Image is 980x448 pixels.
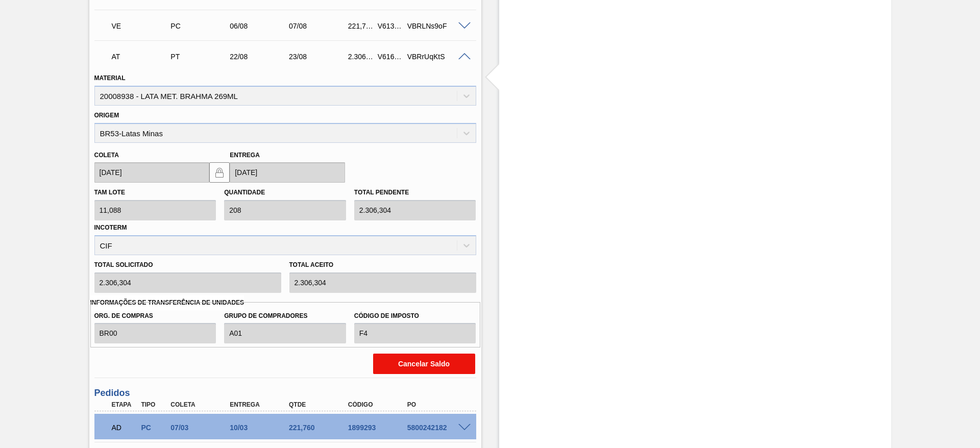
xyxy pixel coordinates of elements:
[227,22,293,30] div: 06/08/2025
[286,22,353,30] div: 07/08/2025
[168,401,234,408] div: Coleta
[90,295,244,310] label: Informações de Transferência de Unidades
[94,112,119,119] label: Origem
[168,53,234,61] div: Pedido de Transferência
[112,424,137,432] p: AD
[227,424,293,432] div: 10/03/2025
[286,401,353,408] div: Qtde
[224,189,265,196] label: Quantidade
[94,309,216,323] label: Org. de Compras
[138,424,169,432] div: Pedido de Compra
[168,424,234,432] div: 07/03/2025
[109,401,140,408] div: Etapa
[373,354,475,374] button: Cancelar Saldo
[94,74,126,82] label: Material
[109,45,176,68] div: Aguardando Informações de Transporte
[94,189,125,196] label: Tam lote
[346,424,412,432] div: 1899293
[227,401,293,408] div: Entrega
[286,53,353,61] div: 23/08/2025
[375,22,406,30] div: V613741
[112,53,173,61] p: AT
[405,424,471,432] div: 5800242182
[354,309,476,323] label: Código de Imposto
[138,401,169,408] div: Tipo
[405,53,471,61] div: VBRrUqKtS
[94,162,210,183] input: dd/mm/yyyy
[224,309,346,323] label: Grupo de Compradores
[94,388,476,399] h3: Pedidos
[168,22,234,30] div: Pedido de Compra
[375,53,406,61] div: V616245
[213,166,226,179] img: locked
[112,22,173,30] p: VE
[286,424,353,432] div: 221,760
[230,152,260,159] label: Entrega
[94,152,119,159] label: Coleta
[346,401,412,408] div: Código
[346,53,376,61] div: 2.306,304
[405,401,471,408] div: PO
[109,15,176,37] div: Volume Enviado para Transporte
[94,258,281,272] label: Total Solicitado
[289,258,476,272] label: Total Aceito
[230,162,345,183] input: dd/mm/yyyy
[354,189,409,196] label: Total pendente
[405,22,471,30] div: VBRLNs9oF
[109,416,140,439] div: Aguardando Descarga
[94,224,127,231] label: Incoterm
[346,22,376,30] div: 221,760
[227,53,293,61] div: 22/08/2025
[209,162,230,183] button: locked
